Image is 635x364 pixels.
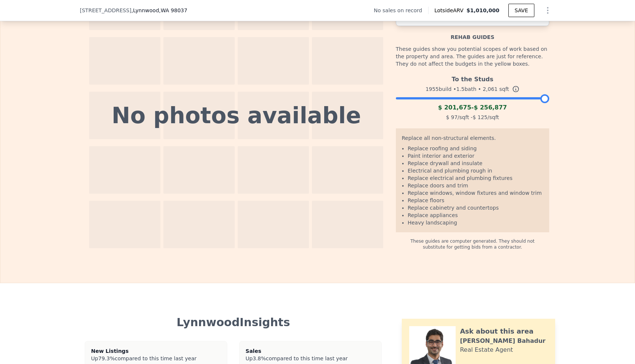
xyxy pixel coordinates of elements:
div: These guides show you potential scopes of work based on the property and area. The guides are jus... [396,41,549,72]
span: $ 256,877 [474,104,507,111]
li: Paint interior and exterior [408,152,543,160]
div: /sqft - /sqft [396,112,549,122]
span: , Lynnwood [131,7,188,14]
div: Up compared to this time last year [91,355,221,359]
span: $1,010,000 [466,7,499,13]
div: Lynnwood Insights [86,316,381,329]
div: Rehab guides [396,26,549,41]
li: Replace roofing and siding [408,145,543,152]
div: Up compared to this time last year [245,355,375,359]
span: 3.8% [253,355,266,361]
span: 2,061 [483,86,498,92]
div: No photos available [112,104,361,127]
li: Replace cabinetry and countertops [408,204,543,211]
li: Replace appliances [408,211,543,219]
span: [STREET_ADDRESS] [80,7,131,14]
div: These guides are computer generated. They should not substitute for getting bids from a contractor. [396,232,549,250]
span: $ 201,675 [438,104,471,111]
li: Replace floors [408,197,543,204]
li: Replace windows, window fixtures and window trim [408,189,543,197]
span: $ 125 [473,114,488,120]
li: Replace doors and trim [408,182,543,189]
span: Lotside ARV [434,7,466,14]
button: Show Options [540,3,555,18]
span: $ 97 [446,114,457,120]
div: [PERSON_NAME] Bahadur [460,337,546,345]
span: , WA 98037 [159,7,187,13]
li: Replace electrical and plumbing fixtures [408,174,543,182]
div: Real Estate Agent [460,345,513,354]
div: - [396,103,549,112]
span: 79.3% [98,355,114,361]
div: Replace all non-structural elements. [402,134,543,145]
div: Sales [245,347,375,355]
li: Electrical and plumbing rough in [408,167,543,174]
div: 1955 build • 1.5 bath • sqft [396,84,549,94]
button: SAVE [508,4,534,17]
div: To the Studs [396,72,549,84]
li: Heavy landscaping [408,219,543,226]
div: New Listings [91,347,221,355]
div: No sales on record [374,7,428,14]
li: Replace drywall and insulate [408,160,543,167]
div: Ask about this area [460,326,534,337]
